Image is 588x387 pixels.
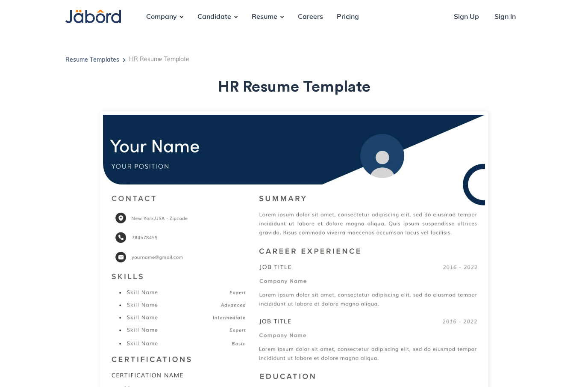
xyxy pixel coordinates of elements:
div: Candidate [191,6,238,29]
a: Resume Templates [65,57,119,63]
a: Pricing [330,6,366,29]
div: Resume [245,6,284,29]
div: Company [139,6,184,29]
h5: HR Resume Template [129,57,189,63]
a: Sign Up [447,6,486,29]
a: Sign In [488,6,523,29]
h1: HR Resume Template [65,79,523,96]
img: Jabord [65,10,121,23]
a: Careers [291,6,330,29]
